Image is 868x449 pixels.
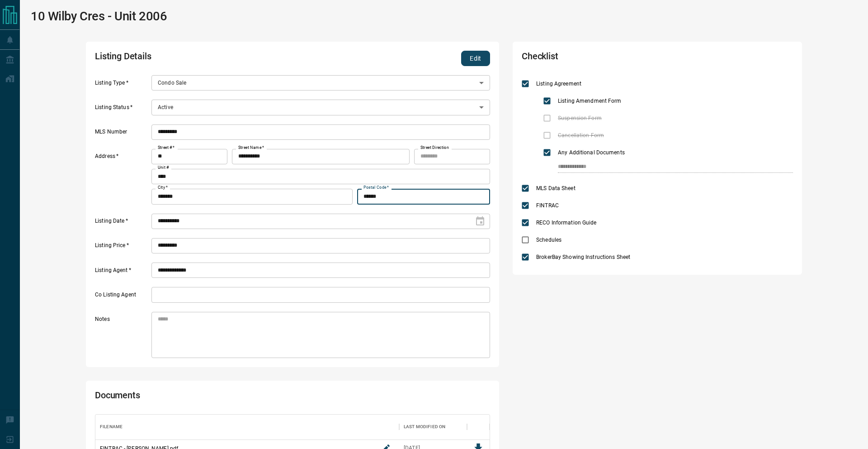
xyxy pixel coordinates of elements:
[95,242,149,253] label: Listing Price
[31,9,167,24] h1: 10 Wilby Cres - Unit 2006
[158,185,168,191] label: City
[158,165,169,171] label: Unit #
[95,51,332,66] h2: Listing Details
[95,79,149,91] label: Listing Type
[151,75,490,91] div: Condo Sale
[95,128,149,140] label: MLS Number
[158,145,175,151] label: Street #
[534,184,578,192] span: MLS Data Sheet
[151,100,490,115] div: Active
[95,217,149,229] label: Listing Date
[522,51,684,66] h2: Checklist
[95,104,149,115] label: Listing Status
[534,219,599,227] span: RECO Information Guide
[558,161,774,173] input: checklist input
[95,315,149,358] label: Notes
[404,414,445,439] div: Last Modified On
[95,291,149,303] label: Co Listing Agent
[534,236,564,244] span: Schedules
[556,114,604,122] span: Suspension Form
[238,145,264,151] label: Street Name
[363,185,389,191] label: Postal Code
[100,414,123,439] div: Filename
[461,51,490,66] button: Edit
[556,97,623,105] span: Listing Amendment Form
[534,80,584,88] span: Listing Agreement
[95,267,149,278] label: Listing Agent
[556,148,627,157] span: Any Additional Documents
[534,201,561,210] span: FINTRAC
[534,253,632,261] span: BrokerBay Showing Instructions Sheet
[556,131,606,139] span: Cancellation Form
[95,414,399,439] div: Filename
[420,145,449,151] label: Street Direction
[95,153,149,204] label: Address
[399,414,467,439] div: Last Modified On
[95,390,332,405] h2: Documents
